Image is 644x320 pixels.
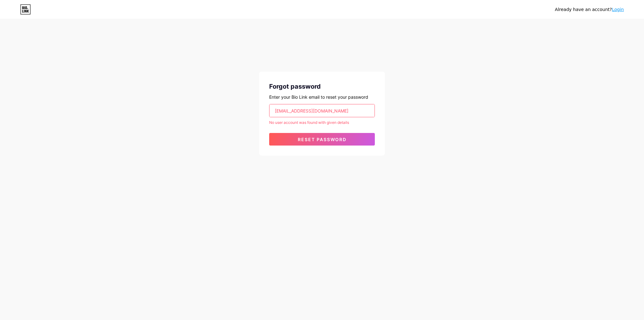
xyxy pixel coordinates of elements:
div: No user account was found with given details [269,120,375,125]
div: Already have an account? [555,6,624,13]
span: Reset password [298,137,347,142]
div: Forgot password [269,82,375,91]
div: Enter your Bio Link email to reset your password [269,94,375,100]
input: Email [269,104,375,117]
button: Reset password [269,133,375,146]
a: Login [612,7,624,12]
